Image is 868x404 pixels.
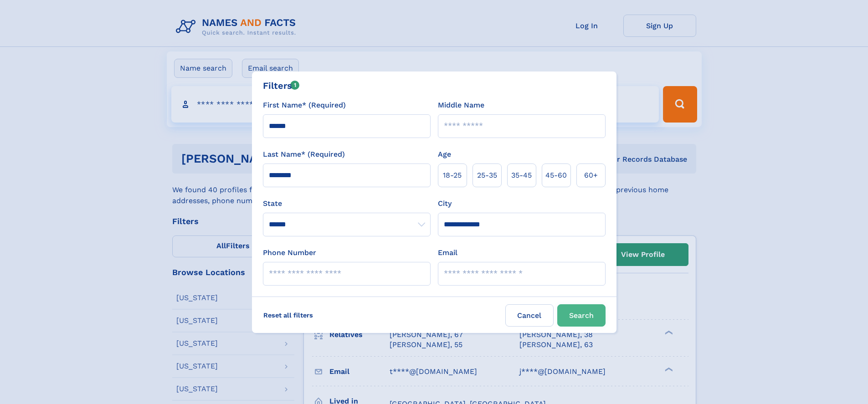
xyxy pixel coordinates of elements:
[263,149,345,160] label: Last Name* (Required)
[263,79,300,92] div: Filters
[438,149,451,160] label: Age
[438,198,452,209] label: City
[263,198,431,209] label: State
[505,304,554,327] label: Cancel
[557,304,606,327] button: Search
[545,170,567,181] span: 45‑60
[511,170,532,181] span: 35‑45
[477,170,497,181] span: 25‑35
[438,100,484,111] label: Middle Name
[443,170,462,181] span: 18‑25
[263,100,346,111] label: First Name* (Required)
[263,247,316,258] label: Phone Number
[584,170,598,181] span: 60+
[438,247,457,258] label: Email
[257,304,319,326] label: Reset all filters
